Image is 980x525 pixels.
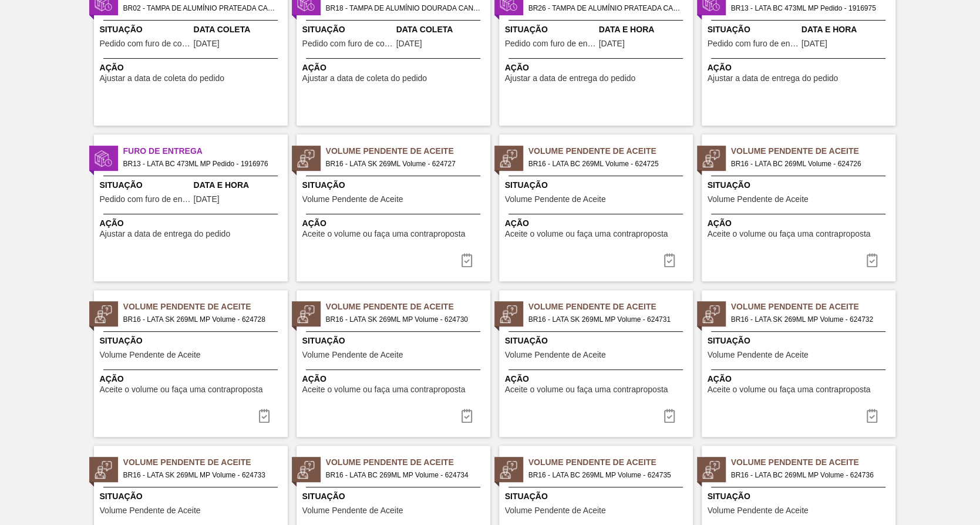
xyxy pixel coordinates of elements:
button: icon-task-complete [858,248,886,272]
span: Ação [302,373,487,385]
span: Situação [708,179,893,191]
img: status [702,461,720,479]
span: Volume Pendente de Aceite [100,351,201,359]
span: Furo de Entrega [123,145,288,157]
span: BR16 - LATA BC 269ML Volume - 624725 [528,157,683,170]
span: Situação [505,335,690,347]
span: Pedido com furo de entrega [505,39,596,48]
button: icon-task-complete [453,248,481,272]
span: Data e Hora [599,23,690,36]
span: Situação [708,490,893,503]
span: Situação [302,335,487,347]
span: Volume Pendente de Aceite [505,351,606,359]
span: Data Coleta [396,23,487,36]
span: Volume Pendente de Aceite [302,351,403,359]
span: Volume Pendente de Aceite [302,195,403,204]
div: Completar tarefa: 30190911 [655,248,683,272]
img: status [95,305,112,323]
span: BR16 - LATA BC 269ML MP Volume - 624735 [528,469,683,482]
img: status [702,305,720,323]
span: Ação [302,62,487,74]
img: status [500,305,517,323]
span: Volume Pendente de Aceite [326,145,490,157]
span: Volume Pendente de Aceite [326,456,490,469]
button: icon-task-complete [250,404,278,428]
span: Aceite o volume ou faça uma contraproposta [505,230,668,238]
span: Data e Hora [801,23,893,36]
span: Volume Pendente de Aceite [123,301,288,313]
span: Volume Pendente de Aceite [731,145,895,157]
img: status [95,461,112,479]
span: 31/03/2025, [801,39,827,48]
span: Ação [505,62,690,74]
span: Ajustar a data de entrega do pedido [505,74,636,83]
button: icon-task-complete [453,404,481,428]
span: BR13 - LATA BC 473ML MP Pedido - 1916976 [123,157,278,170]
span: Volume Pendente de Aceite [326,301,490,313]
span: Volume Pendente de Aceite [528,456,693,469]
span: Situação [302,23,393,36]
span: Situação [100,23,191,36]
div: Completar tarefa: 30190912 [858,248,886,272]
span: Situação [302,179,487,191]
span: Aceite o volume ou faça uma contraproposta [708,385,871,394]
img: icon-task-complete [865,253,879,267]
span: Situação [100,179,191,191]
img: status [500,461,517,479]
img: status [297,305,315,323]
span: BR16 - LATA SK 269ML MP Volume - 624733 [123,469,278,482]
span: Volume Pendente de Aceite [708,195,809,204]
span: Volume Pendente de Aceite [123,456,288,469]
span: Volume Pendente de Aceite [100,506,201,515]
span: Situação [302,490,487,503]
span: Volume Pendente de Aceite [505,506,606,515]
span: Aceite o volume ou faça uma contraproposta [505,385,668,394]
div: Completar tarefa: 30190923 [250,404,278,428]
img: status [297,150,315,167]
span: Pedido com furo de coleta [100,39,191,48]
span: 23/09/2025 [194,39,220,48]
span: Ação [505,373,690,385]
span: Volume Pendente de Aceite [528,301,693,313]
span: Data e Hora [194,179,285,191]
span: Ajustar a data de entrega do pedido [100,230,231,238]
div: Completar tarefa: 30190925 [655,404,683,428]
img: icon-task-complete [865,409,879,423]
span: BR16 - LATA SK 269ML MP Volume - 624731 [528,313,683,326]
span: BR13 - LATA BC 473ML MP Pedido - 1916975 [731,2,886,15]
img: status [95,150,112,167]
span: Ajustar a data de coleta do pedido [302,74,427,83]
span: Aceite o volume ou faça uma contraproposta [708,230,871,238]
span: BR16 - LATA SK 269ML Volume - 624727 [326,157,481,170]
img: status [500,150,517,167]
span: BR16 - LATA SK 269ML MP Volume - 624730 [326,313,481,326]
img: status [297,461,315,479]
span: BR16 - LATA BC 269ML Volume - 624726 [731,157,886,170]
button: icon-task-complete [655,404,683,428]
span: Aceite o volume ou faça uma contraproposta [302,385,466,394]
span: BR16 - LATA BC 269ML MP Volume - 624734 [326,469,481,482]
span: Data Coleta [194,23,285,36]
span: Volume Pendente de Aceite [528,145,693,157]
button: icon-task-complete [655,248,683,272]
img: icon-task-complete [257,409,271,423]
span: Aceite o volume ou faça uma contraproposta [302,230,466,238]
span: Ação [100,373,285,385]
span: Pedido com furo de entrega [100,195,191,204]
span: Ação [505,217,690,230]
span: Ação [708,217,893,230]
span: Volume Pendente de Aceite [731,301,895,313]
span: Ação [708,373,893,385]
span: BR02 - TAMPA DE ALUMÍNIO PRATEADA CANPACK CDL Pedido - 2035716 [123,2,278,15]
span: Situação [505,179,690,191]
span: 24/09/2025, [599,39,625,48]
span: Ajustar a data de entrega do pedido [708,74,838,83]
img: icon-task-complete [460,253,474,267]
span: BR16 - LATA SK 269ML MP Volume - 624728 [123,313,278,326]
span: Situação [100,335,285,347]
img: icon-task-complete [662,253,676,267]
span: BR16 - LATA SK 269ML MP Volume - 624732 [731,313,886,326]
span: Ação [708,62,893,74]
span: Situação [708,23,799,36]
span: Situação [505,490,690,503]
